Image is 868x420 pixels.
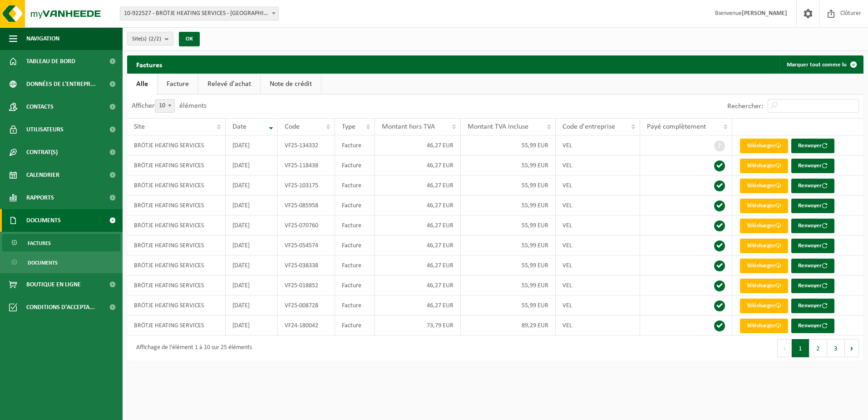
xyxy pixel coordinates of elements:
[461,135,556,155] td: 55,99 EUR
[556,275,640,295] td: VEL
[375,315,461,335] td: 73,79 EUR
[777,339,792,357] button: Previous
[278,255,335,275] td: VF25-038338
[827,339,845,357] button: 3
[226,175,278,195] td: [DATE]
[226,135,278,155] td: [DATE]
[740,259,788,273] a: Télécharger
[791,219,834,233] button: Renvoyer
[556,235,640,255] td: VEL
[382,123,435,130] span: Montant hors TVA
[28,235,51,252] span: Factures
[335,275,375,295] td: Facture
[740,139,788,153] a: Télécharger
[727,103,763,110] label: Rechercher:
[120,7,279,20] span: 10-922527 - BRÖTJE HEATING SERVICES - SINT-STEVENS-WOLUWE
[226,215,278,235] td: [DATE]
[26,296,95,319] span: Conditions d'accepta...
[127,32,173,45] button: Site(s)(2/2)
[740,279,788,293] a: Télécharger
[149,36,161,42] count: (2/2)
[461,315,556,335] td: 89,29 EUR
[155,100,174,112] span: 10
[278,295,335,315] td: VF25-008728
[740,179,788,193] a: Télécharger
[556,215,640,235] td: VEL
[556,195,640,215] td: VEL
[647,123,706,130] span: Payé complètement
[127,275,226,295] td: BRÖTJE HEATING SERVICES
[740,159,788,173] a: Télécharger
[127,135,226,155] td: BRÖTJE HEATING SERVICES
[127,255,226,275] td: BRÖTJE HEATING SERVICES
[740,299,788,313] a: Télécharger
[375,135,461,155] td: 46,27 EUR
[791,259,834,273] button: Renvoyer
[278,275,335,295] td: VF25-018852
[742,10,787,17] strong: [PERSON_NAME]
[791,139,834,153] button: Renvoyer
[791,179,834,193] button: Renvoyer
[740,239,788,253] a: Télécharger
[375,235,461,255] td: 46,27 EUR
[461,235,556,255] td: 55,99 EUR
[155,99,175,113] span: 10
[127,74,157,95] a: Alle
[26,186,54,209] span: Rapports
[26,273,81,296] span: Boutique en ligne
[792,339,809,357] button: 1
[127,295,226,315] td: BRÖTJE HEATING SERVICES
[278,235,335,255] td: VF25-054574
[375,275,461,295] td: 46,27 EUR
[461,295,556,315] td: 55,99 EUR
[285,123,300,130] span: Code
[461,195,556,215] td: 55,99 EUR
[335,295,375,315] td: Facture
[26,141,58,164] span: Contrat(s)
[226,155,278,175] td: [DATE]
[791,199,834,213] button: Renvoyer
[461,255,556,275] td: 55,99 EUR
[26,73,96,95] span: Données de l'entrepr...
[179,32,200,46] button: OK
[158,74,198,95] a: Facture
[556,155,640,175] td: VEL
[26,50,75,73] span: Tableau de bord
[278,135,335,155] td: VF25-134332
[226,275,278,295] td: [DATE]
[278,175,335,195] td: VF25-103175
[127,235,226,255] td: BRÖTJE HEATING SERVICES
[26,164,59,186] span: Calendrier
[468,123,528,130] span: Montant TVA incluse
[335,235,375,255] td: Facture
[791,159,834,173] button: Renvoyer
[226,295,278,315] td: [DATE]
[845,339,859,357] button: Next
[26,209,61,232] span: Documents
[791,279,834,293] button: Renvoyer
[26,95,54,118] span: Contacts
[226,235,278,255] td: [DATE]
[556,315,640,335] td: VEL
[226,315,278,335] td: [DATE]
[335,135,375,155] td: Facture
[335,315,375,335] td: Facture
[461,275,556,295] td: 55,99 EUR
[556,175,640,195] td: VEL
[226,195,278,215] td: [DATE]
[461,215,556,235] td: 55,99 EUR
[461,155,556,175] td: 55,99 EUR
[791,239,834,253] button: Renvoyer
[556,135,640,155] td: VEL
[375,295,461,315] td: 46,27 EUR
[28,254,58,271] span: Documents
[127,155,226,175] td: BRÖTJE HEATING SERVICES
[375,155,461,175] td: 46,27 EUR
[132,340,252,356] div: Affichage de l'élément 1 à 10 sur 25 éléments
[127,175,226,195] td: BRÖTJE HEATING SERVICES
[278,315,335,335] td: VF24-180042
[375,175,461,195] td: 46,27 EUR
[127,55,171,73] h2: Factures
[375,195,461,215] td: 46,27 EUR
[335,175,375,195] td: Facture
